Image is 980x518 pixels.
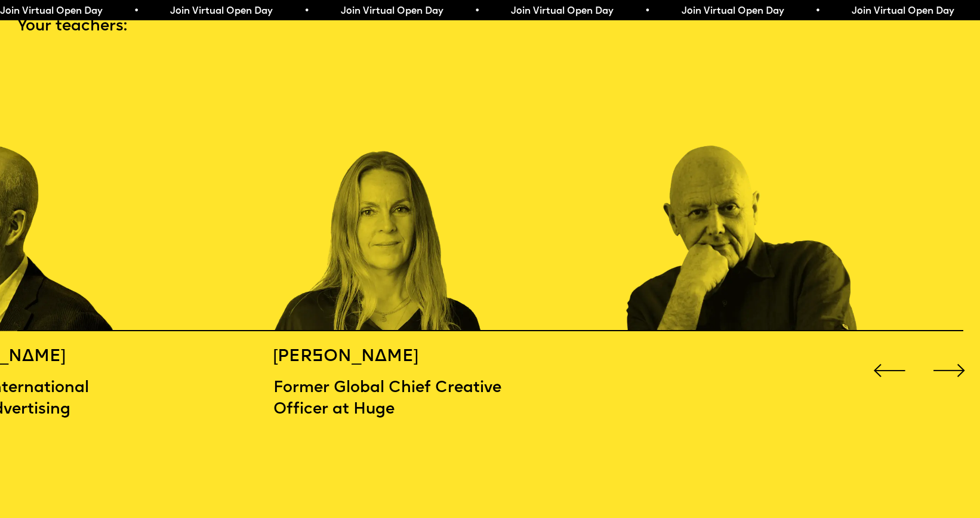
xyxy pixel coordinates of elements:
[870,351,910,390] div: Previous slide
[273,57,509,332] div: 16 / 16
[17,16,963,38] p: Your teachers:
[273,346,509,368] h5: [PERSON_NAME]
[304,7,309,16] span: •
[134,7,139,16] span: •
[815,7,821,16] span: •
[474,7,480,16] span: •
[626,57,861,332] div: 1 / 16
[645,7,650,16] span: •
[273,378,509,421] p: Former Global Chief Creative Officer at Huge
[930,351,969,390] div: Next slide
